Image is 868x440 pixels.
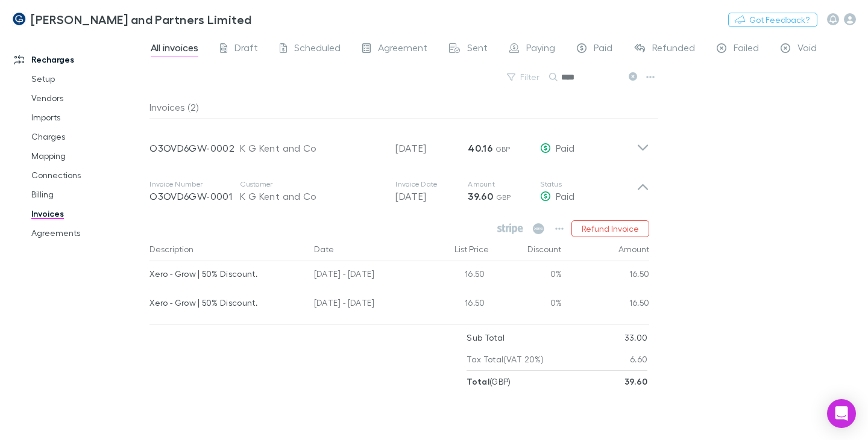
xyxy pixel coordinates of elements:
p: 33.00 [624,327,648,349]
div: 16.50 [562,290,650,319]
div: 16.50 [418,290,490,319]
strong: 39.60 [468,190,493,202]
button: Refund Invoice [571,220,649,237]
span: Sent [467,42,488,57]
span: Draft [234,42,258,57]
div: Xero - Grow | 50% Discount. [149,261,304,287]
p: Customer [240,179,383,189]
p: 6.60 [630,349,647,370]
div: Xero - Grow | 50% Discount. [149,290,304,315]
p: Status [540,179,637,189]
a: Charges [19,127,156,146]
p: [DATE] [395,189,468,203]
div: 16.50 [562,261,650,290]
a: Vendors [19,88,156,108]
a: Mapping [19,146,156,166]
a: Setup [19,69,156,88]
a: Connections [19,166,156,185]
span: Paying [526,42,555,57]
p: Amount [468,179,540,189]
div: [DATE] - [DATE] [309,261,418,290]
a: Billing [19,185,156,204]
span: Void [797,42,817,57]
p: [DATE] [395,141,468,155]
a: Agreements [19,223,156,243]
button: Filter [501,70,547,84]
p: Tax Total (VAT 20%) [467,349,544,370]
p: O3OVD6GW-0002 [149,141,240,155]
p: Invoice Date [395,179,468,189]
div: K G Kent and Co [240,141,383,155]
span: Failed [734,42,759,57]
div: Invoice NumberO3OVD6GW-0001CustomerK G Kent and CoInvoice Date[DATE]Amount39.60 GBPStatusPaid [140,167,659,215]
span: All invoices [151,42,198,57]
span: Paid [594,42,612,57]
div: [DATE] - [DATE] [309,290,418,319]
div: 16.50 [418,261,490,290]
span: GBP [496,193,511,202]
a: Recharges [2,50,156,69]
strong: 39.60 [624,376,648,386]
button: Got Feedback? [728,13,817,27]
h3: [PERSON_NAME] and Partners Limited [31,12,252,26]
strong: 40.16 [468,142,492,154]
div: 0% [490,290,562,319]
div: O3OVD6GW-0002K G Kent and Co[DATE]40.16 GBPPaid [140,119,659,167]
span: Refunded [652,42,695,57]
span: Scheduled [294,42,341,57]
a: Imports [19,108,156,127]
p: Sub Total [467,327,505,349]
p: ( GBP ) [467,371,511,392]
span: GBP [495,144,511,153]
div: K G Kent and Co [240,189,383,203]
div: 0% [490,261,562,290]
div: Open Intercom Messenger [827,399,856,428]
span: Agreement [378,42,427,57]
p: Invoice Number [149,179,240,189]
span: Paid [556,190,574,202]
span: Paid [556,142,574,153]
strong: Total [467,376,489,386]
img: Coates and Partners Limited's Logo [12,12,26,26]
a: [PERSON_NAME] and Partners Limited [5,5,259,34]
a: Invoices [19,204,156,223]
p: O3OVD6GW-0001 [149,189,240,203]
